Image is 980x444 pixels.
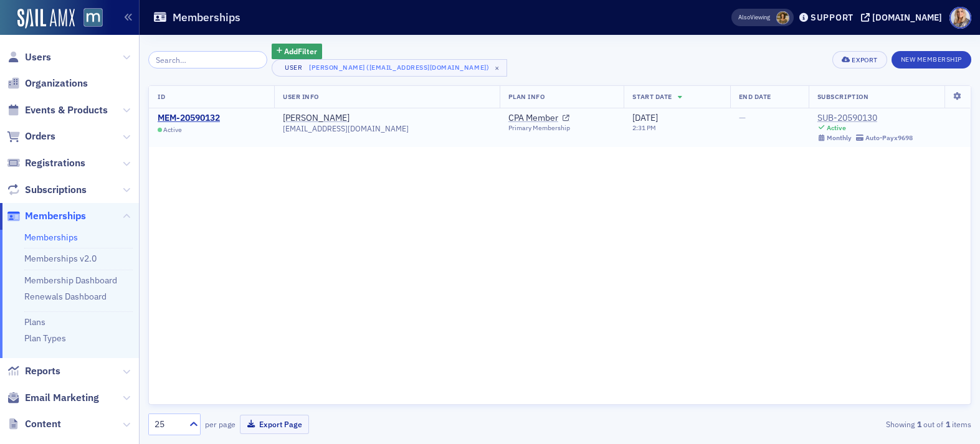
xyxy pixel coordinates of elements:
[24,316,45,328] a: Plans
[7,183,87,197] a: Subscriptions
[632,112,658,123] span: [DATE]
[7,103,108,117] a: Events & Products
[706,418,971,430] div: Showing out of items
[632,92,672,101] span: Start Date
[25,50,51,64] span: Users
[811,12,854,23] div: Support
[155,418,182,431] div: 25
[283,124,409,133] span: [EMAIL_ADDRESS][DOMAIN_NAME]
[739,112,746,123] span: —
[25,183,87,197] span: Subscriptions
[205,418,235,430] label: per page
[272,44,323,59] button: AddFilter
[25,417,61,431] span: Content
[7,209,86,223] a: Memberships
[7,417,61,431] a: Content
[7,156,85,170] a: Registrations
[24,253,97,264] a: Memberships v2.0
[24,333,66,344] a: Plan Types
[892,53,971,64] a: New Membership
[827,124,846,132] div: Active
[75,8,103,29] a: View Homepage
[25,364,60,378] span: Reports
[283,92,319,101] span: User Info
[83,8,103,27] img: SailAMX
[508,92,545,101] span: Plan Info
[817,92,868,101] span: Subscription
[827,134,852,142] div: Monthly
[25,130,55,143] span: Orders
[283,113,350,124] a: [PERSON_NAME]
[272,59,508,77] button: User[PERSON_NAME] ([EMAIL_ADDRESS][DOMAIN_NAME])×
[158,92,165,101] span: ID
[632,123,656,132] time: 2:31 PM
[943,418,952,430] strong: 1
[24,232,78,243] a: Memberships
[158,113,220,124] a: MEM-20590132
[24,291,107,302] a: Renewals Dashboard
[872,12,942,23] div: [DOMAIN_NAME]
[817,113,913,124] a: SUB-20590130
[915,418,923,430] strong: 1
[508,124,570,132] div: Primary Membership
[949,7,971,29] span: Profile
[25,156,85,170] span: Registrations
[163,126,182,134] span: Active
[17,9,75,29] img: SailAMX
[508,113,569,124] a: CPA Member
[776,11,789,24] span: Laura Swann
[25,391,99,405] span: Email Marketing
[738,13,750,21] div: Also
[24,275,117,286] a: Membership Dashboard
[865,134,913,142] div: Auto-Pay x9698
[7,50,51,64] a: Users
[309,64,489,72] div: [PERSON_NAME] ([EMAIL_ADDRESS][DOMAIN_NAME])
[738,13,770,22] span: Viewing
[739,92,771,101] span: End Date
[148,51,267,68] input: Search…
[173,10,240,25] h1: Memberships
[892,51,971,68] button: New Membership
[25,103,108,117] span: Events & Products
[7,130,55,143] a: Orders
[832,51,887,68] button: Export
[284,45,317,57] span: Add Filter
[25,209,86,223] span: Memberships
[7,77,88,90] a: Organizations
[852,57,877,64] div: Export
[25,77,88,90] span: Organizations
[240,415,309,434] button: Export Page
[492,62,503,73] span: ×
[861,13,946,22] button: [DOMAIN_NAME]
[7,364,60,378] a: Reports
[7,391,99,405] a: Email Marketing
[281,64,307,72] div: User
